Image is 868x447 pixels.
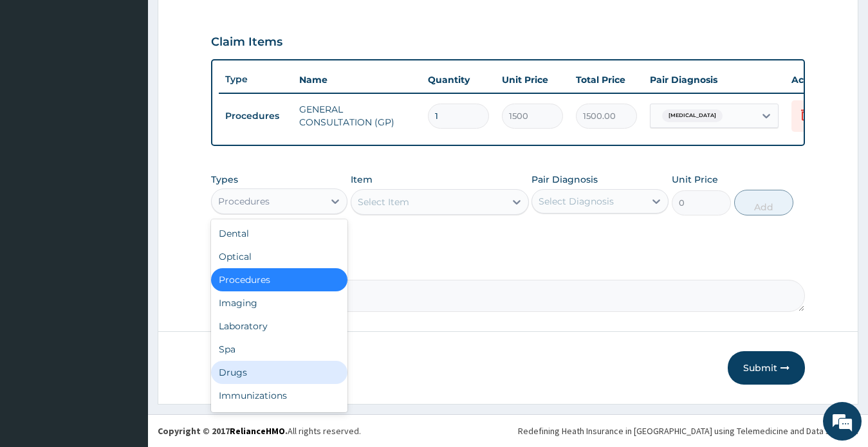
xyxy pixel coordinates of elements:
[211,361,348,384] div: Drugs
[218,195,270,208] div: Procedures
[211,291,348,315] div: Imaging
[518,424,858,437] div: Redefining Heath Insurance in [GEOGRAPHIC_DATA] using Telemedicine and Data Science!
[728,351,805,385] button: Submit
[211,174,238,185] label: Types
[539,195,614,208] div: Select Diagnosis
[495,67,569,93] th: Unit Price
[211,35,282,50] h3: Claim Items
[421,67,495,93] th: Quantity
[67,72,216,89] div: Chat with us now
[24,64,52,96] img: d_794563401_company_1708531726252_794563401
[6,305,245,350] textarea: Type your message and hit 'Enter'
[211,6,242,37] div: Minimize live chat window
[211,338,348,361] div: Spa
[662,109,723,122] span: [MEDICAL_DATA]
[158,425,288,437] strong: Copyright © 2017 .
[351,173,373,186] label: Item
[211,384,348,407] div: Immunizations
[569,67,643,93] th: Total Price
[211,268,348,291] div: Procedures
[672,173,718,186] label: Unit Price
[734,190,793,215] button: Add
[219,68,293,91] th: Type
[211,245,348,268] div: Optical
[211,262,806,273] label: Comment
[293,96,421,135] td: GENERAL CONSULTATION (GP)
[230,425,285,437] a: RelianceHMO
[643,67,785,93] th: Pair Diagnosis
[358,196,409,208] div: Select Item
[293,67,421,93] th: Name
[211,222,348,245] div: Dental
[785,67,849,93] th: Actions
[148,414,868,447] footer: All rights reserved.
[219,104,293,128] td: Procedures
[211,407,348,430] div: Others
[531,173,598,186] label: Pair Diagnosis
[75,139,178,269] span: We're online!
[211,315,348,338] div: Laboratory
